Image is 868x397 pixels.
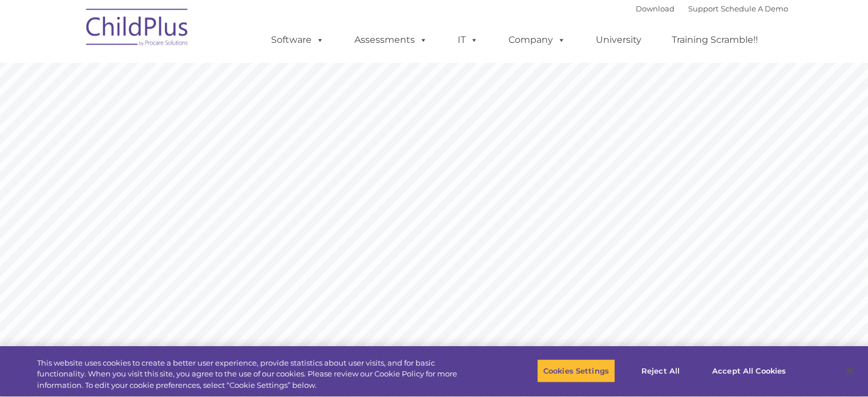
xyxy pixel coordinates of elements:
[343,29,439,51] a: Assessments
[497,29,577,51] a: Company
[837,358,862,383] button: Close
[636,4,788,13] font: |
[446,29,490,51] a: IT
[660,29,769,51] a: Training Scramble!!
[260,29,336,51] a: Software
[688,4,718,13] a: Support
[625,359,696,383] button: Reject All
[537,359,615,383] button: Cookies Settings
[636,4,675,13] a: Download
[37,358,478,391] div: This website uses cookies to create a better user experience, provide statistics about user visit...
[706,359,792,383] button: Accept All Cookies
[80,1,195,58] img: ChildPlus by Procare Solutions
[584,29,653,51] a: University
[721,4,788,13] a: Schedule A Demo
